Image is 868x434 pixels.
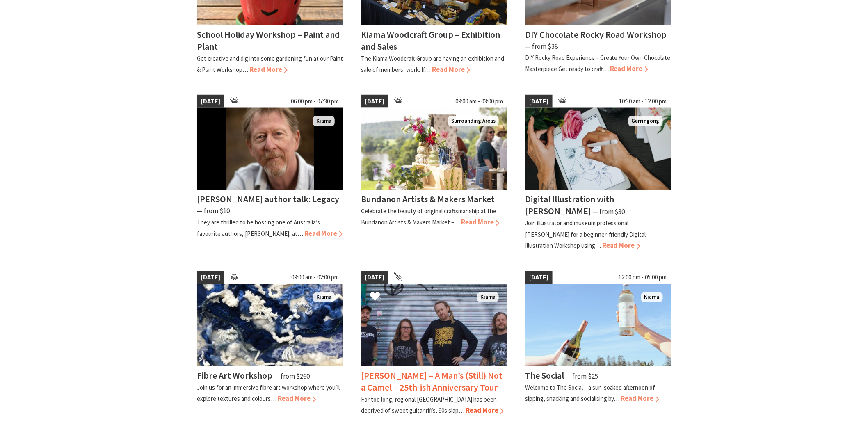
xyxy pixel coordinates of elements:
button: Click to Favourite Frenzal Rhomb – A Man’s (Still) Not a Camel – 25th-ish Anniversary Tour [362,283,388,311]
span: Kiama [477,292,499,303]
span: 12:00 pm - 05:00 pm [615,271,671,284]
span: [DATE] [197,95,224,108]
span: ⁠— from $38 [525,42,558,51]
p: The Kiama Woodcraft Group are having an exhibition and sale of members’ work. If… [361,55,504,73]
span: [DATE] [525,95,553,108]
span: Read More [466,406,504,415]
span: Read More [278,394,316,403]
h4: [PERSON_NAME] – A Man’s (Still) Not a Camel – 25th-ish Anniversary Tour [361,370,503,393]
p: Welcome to The Social – a sun-soaked afternoon of sipping, snacking and socialising by… [525,384,656,403]
span: ⁠— from $30 [592,208,625,217]
span: Read More [610,64,648,73]
p: Celebrate the beauty of original craftsmanship at the Bundanon Artists & Makers Market –… [361,208,496,226]
a: [DATE] 06:00 pm - 07:30 pm Man wearing a beige shirt, with short dark blonde hair and a beard Kia... [197,95,343,251]
a: [DATE] 12:00 pm - 05:00 pm The Social Kiama The Social ⁠— from $25 Welcome to The Social – a sun-... [525,271,671,416]
span: Kiama [641,292,663,303]
span: Read More [461,218,499,227]
span: [DATE] [197,271,224,284]
span: [DATE] [361,271,388,284]
span: Kiama [313,116,335,126]
span: 06:00 pm - 07:30 pm [287,95,343,108]
span: ⁠— from $10 [197,207,230,216]
h4: Digital Illustration with [PERSON_NAME] [525,194,614,217]
h4: School Holiday Workshop – Paint and Plant [197,29,340,52]
span: Read More [304,229,343,238]
span: Read More [249,65,288,74]
span: ⁠— from $260 [274,372,310,381]
span: ⁠— from $25 [565,372,598,381]
span: Surrounding Areas [448,116,499,126]
span: 09:00 am - 02:00 pm [287,271,343,284]
img: A seleciton of ceramic goods are placed on a table outdoor with river views behind [361,108,507,190]
a: [DATE] Frenzel Rhomb Kiama Pavilion Saturday 4th October Kiama [PERSON_NAME] – A Man’s (Still) No... [361,271,507,416]
img: Woman's hands sketching an illustration of a rose on an iPad with a digital stylus [525,108,671,190]
p: For too long, regional [GEOGRAPHIC_DATA] has been deprived of sweet guitar riffs, 90s slap… [361,396,497,415]
a: [DATE] 10:30 am - 12:00 pm Woman's hands sketching an illustration of a rose on an iPad with a di... [525,95,671,251]
h4: DIY Chocolate Rocky Road Workshop [525,29,667,40]
h4: [PERSON_NAME] author talk: Legacy [197,194,339,205]
img: Fibre Art [197,284,343,366]
img: Man wearing a beige shirt, with short dark blonde hair and a beard [197,108,343,190]
p: Join illustrator and museum professional [PERSON_NAME] for a beginner-friendly Digital Illustrati... [525,219,646,249]
span: Read More [621,394,659,403]
a: [DATE] 09:00 am - 02:00 pm Fibre Art Kiama Fibre Art Workshop ⁠— from $260 Join us for an immersi... [197,271,343,416]
img: Frenzel Rhomb Kiama Pavilion Saturday 4th October [361,284,507,366]
img: The Social [525,284,671,366]
p: DIY Rocky Road Experience – Create Your Own Chocolate Masterpiece Get ready to craft… [525,54,671,73]
a: [DATE] 09:00 am - 03:00 pm A seleciton of ceramic goods are placed on a table outdoor with river ... [361,95,507,251]
h4: Bundanon Artists & Makers Market [361,194,495,205]
span: [DATE] [361,95,388,108]
h4: Fibre Art Workshop [197,370,272,381]
h4: Kiama Woodcraft Group – Exhibition and Sales [361,29,500,52]
span: 10:30 am - 12:00 pm [615,95,671,108]
span: Gerringong [628,116,663,126]
span: 09:00 am - 03:00 pm [451,95,507,108]
span: Read More [602,241,640,250]
p: Join us for an immersive fibre art workshop where you’ll explore textures and colours… [197,384,340,403]
p: They are thrilled to be hosting one of Australia’s favourite authors, [PERSON_NAME], at… [197,219,320,238]
p: Get creative and dig into some gardening fun at our Paint & Plant Workshop… [197,55,343,73]
span: [DATE] [525,271,553,284]
span: Kiama [313,292,335,303]
h4: The Social [525,370,564,381]
span: Read More [432,65,470,74]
